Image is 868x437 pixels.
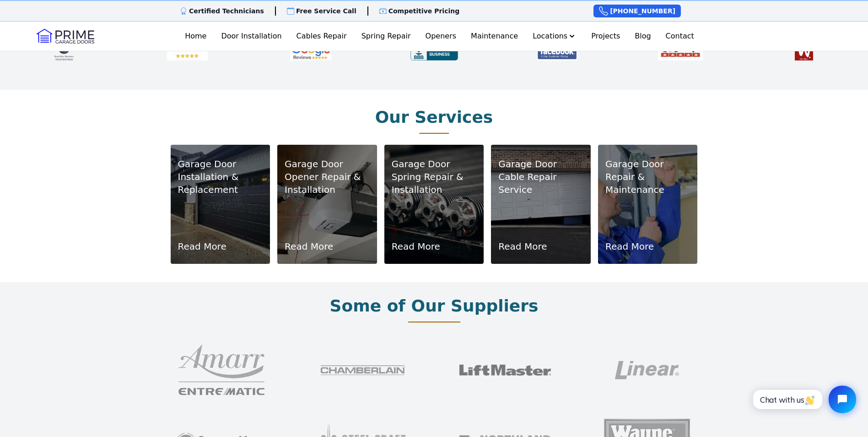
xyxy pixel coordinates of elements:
p: Garage Door [605,158,690,170]
img: clopay garage [601,333,693,407]
p: Competitive Pricing [388,6,460,16]
img: Logo [37,29,94,44]
p: Certified Technicians [189,6,264,16]
img: amarr garage doors [176,333,267,407]
a: Projects [588,27,624,45]
a: Maintenance [467,27,522,45]
p: Repair & Maintenance [605,170,690,196]
a: Home [181,27,210,45]
a: Read More [285,240,333,253]
p: Garage Door [392,158,477,170]
a: Spring Repair [358,27,415,45]
p: Opener Repair & Installation [285,170,370,196]
a: Contact [662,27,698,45]
p: Garage Door [285,158,370,170]
a: Cables Repair [293,27,350,45]
a: Read More [178,240,226,253]
img: clopay garage [459,333,551,407]
a: Read More [392,240,440,253]
img: Garage door spring repair [384,145,484,264]
h2: Our Services [375,108,493,126]
p: Spring Repair & Installation [392,170,477,196]
a: [PHONE_NUMBER] [593,5,681,17]
p: Free Service Call [296,6,356,16]
iframe: Tidio Chat [743,378,864,421]
p: Garage Door [178,158,263,170]
h2: Some of Our Suppliers [330,297,539,315]
img: clopay garage [318,333,409,407]
p: Installation & Replacement [178,170,263,196]
button: Locations [529,27,580,45]
a: Garage Door Installation & Replacement [178,158,263,196]
a: Read More [605,240,654,253]
img: 24/7 garage door repair service [598,145,698,264]
a: Garage Door Cable Repair Service [498,158,583,196]
a: Door Installation [217,27,285,45]
p: Cable Repair Service [498,170,583,196]
a: Read More [498,240,547,253]
img: Best garage door cable repair services [491,145,591,264]
a: Openers [422,27,460,45]
a: Garage Door Opener Repair & Installation [285,158,370,196]
img: Garage door opener repair service [277,145,377,264]
a: Garage Door Spring Repair & Installation [392,158,477,196]
a: Blog [631,27,654,45]
a: Garage Door Repair & Maintenance [605,158,690,196]
p: Garage Door [498,158,583,170]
